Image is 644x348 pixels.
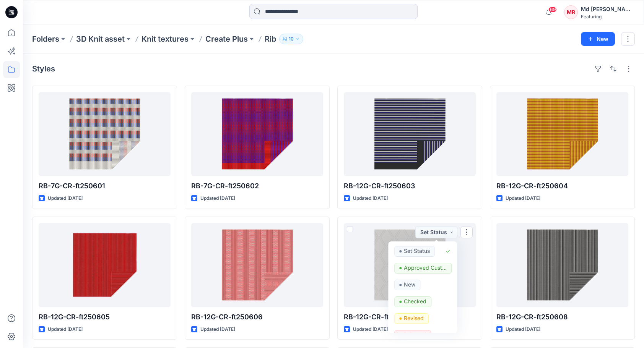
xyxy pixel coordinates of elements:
[581,14,634,19] div: Featuring
[279,34,303,44] button: 10
[344,92,476,176] a: RB-12G-CR-ft250603
[39,92,171,176] a: RB-7G-CR-ft250601
[344,223,476,307] a: RB-12G-CR-ft250607
[404,296,426,306] p: Checked
[353,194,388,202] p: Updated [DATE]
[581,32,615,46] button: New
[344,181,476,191] p: RB-12G-CR-ft250603
[548,6,557,13] span: 69
[191,92,323,176] a: RB-7G-CR-ft250602
[404,313,424,323] p: Revised
[39,223,171,307] a: RB-12G-CR-ft250605
[32,34,59,44] a: Folders
[48,325,83,333] p: Updated [DATE]
[506,194,540,202] p: Updated [DATE]
[200,325,235,333] p: Updated [DATE]
[506,325,540,333] p: Updated [DATE]
[191,181,323,191] p: RB-7G-CR-ft250602
[200,194,235,202] p: Updated [DATE]
[404,246,430,256] p: Set Status
[496,92,628,176] a: RB-12G-CR-ft250604
[353,325,388,333] p: Updated [DATE]
[496,312,628,322] p: RB-12G-CR-ft250608
[32,64,55,73] h4: Styles
[191,312,323,322] p: RB-12G-CR-ft250606
[564,5,578,19] div: MR
[496,181,628,191] p: RB-12G-CR-ft250604
[205,34,248,44] a: Create Plus
[404,263,447,273] p: Approved Customer
[191,223,323,307] a: RB-12G-CR-ft250606
[404,280,415,290] p: New
[581,5,634,14] div: Md [PERSON_NAME][DEMOGRAPHIC_DATA]
[48,194,83,202] p: Updated [DATE]
[404,330,426,340] p: Rejected
[289,35,294,43] p: 10
[265,34,276,44] p: Rib
[141,34,189,44] a: Knit textures
[344,312,476,322] p: RB-12G-CR-ft250607
[496,223,628,307] a: RB-12G-CR-ft250608
[39,312,171,322] p: RB-12G-CR-ft250605
[76,34,125,44] a: 3D Knit asset
[39,181,171,191] p: RB-7G-CR-ft250601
